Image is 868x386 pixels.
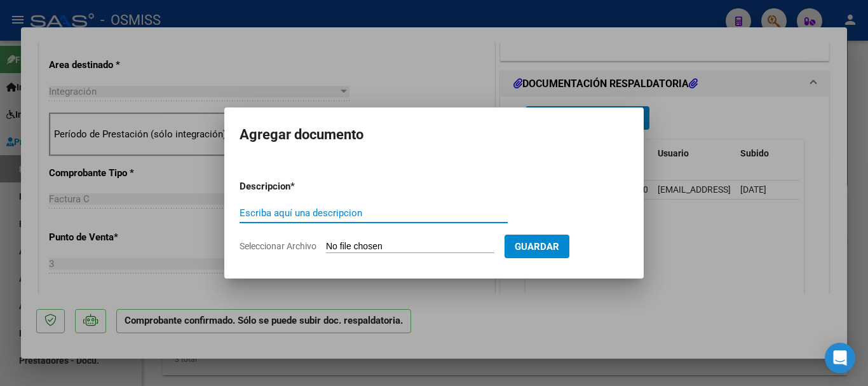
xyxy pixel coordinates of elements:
div: Open Intercom Messenger [825,343,855,373]
h2: Agregar documento [240,123,628,147]
button: Guardar [505,235,569,258]
span: Guardar [515,241,559,252]
span: Seleccionar Archivo [240,241,316,251]
p: Descripcion [240,179,356,194]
